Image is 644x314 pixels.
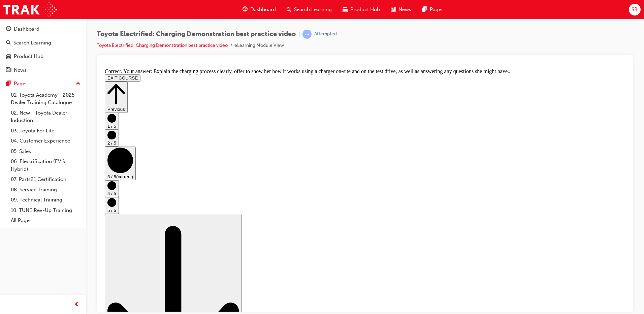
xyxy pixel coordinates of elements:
button: 2 / 5 [3,64,17,81]
a: 07. Parts21 Certification [8,174,83,185]
button: 4 / 5 [3,115,17,131]
a: search-iconSearch Learning [281,3,337,17]
button: 3 / 5(current) [3,81,34,115]
button: 1 / 5 [3,47,17,64]
span: up-icon [76,80,80,88]
div: News [14,66,27,74]
span: Product Hub [350,6,380,13]
button: Pages [3,77,83,90]
li: eLearning Module View [234,42,284,50]
span: 4 / 5 [5,125,14,130]
span: Search Learning [294,6,332,13]
a: 08. Service Training [8,185,83,195]
a: pages-iconPages [417,3,449,17]
a: All Pages [8,215,83,226]
a: 02. New - Toyota Dealer Induction [8,108,83,126]
a: Dashboard [3,23,83,35]
a: car-iconProduct Hub [337,3,385,17]
span: 5 / 5 [5,142,14,147]
a: 04. Customer Experience [8,136,83,146]
button: Previous [3,16,26,47]
span: guage-icon [243,5,248,14]
span: search-icon [6,40,11,46]
div: Dashboard [14,25,39,33]
div: Correct. Your answer: Explain the charging process clearly, offer to show her how it works using ... [3,3,523,9]
a: News [3,64,83,76]
img: Trak [3,2,57,17]
a: Toyota Electrified: Charging Demonstration best practice video [97,42,228,48]
span: pages-icon [422,5,427,14]
a: 03. Toyota For Life [8,126,83,136]
button: EXIT COURSE [3,9,38,16]
span: Pages [430,6,444,13]
a: 06. Electrification (EV & Hybrid) [8,156,83,174]
span: (current) [14,108,31,114]
span: search-icon [287,5,291,14]
a: Search Learning [3,37,83,49]
div: Pages [14,80,28,88]
div: Search Learning [13,39,51,47]
a: 05. Sales [8,146,83,157]
span: Dashboard [250,6,276,13]
a: guage-iconDashboard [237,3,281,17]
span: 1 / 5 [5,58,14,63]
span: SB [632,6,638,13]
div: Attempted [314,31,337,37]
span: | [298,30,300,38]
a: 09. Technical Training [8,195,83,205]
span: guage-icon [6,26,11,32]
span: car-icon [343,5,348,14]
div: Product Hub [14,53,43,60]
a: news-iconNews [385,3,417,17]
button: SB [629,4,641,15]
a: Product Hub [3,50,83,63]
button: 5 / 5 [3,131,17,148]
span: 2 / 5 [5,75,14,80]
span: pages-icon [6,81,11,87]
span: prev-icon [74,301,79,309]
span: Previous [5,41,23,46]
span: news-icon [391,5,396,14]
span: News [398,6,411,13]
button: DashboardSearch LearningProduct HubNews [3,22,83,77]
span: Toyota Electrified: Charging Demonstration best practice video [97,30,296,38]
a: 10. TUNE Rev-Up Training [8,205,83,216]
span: learningRecordVerb_ATTEMPT-icon [302,30,312,39]
span: 3 / 5 [5,108,14,114]
span: news-icon [6,67,11,73]
span: car-icon [6,54,11,60]
a: 01. Toyota Academy - 2025 Dealer Training Catalogue [8,90,83,108]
